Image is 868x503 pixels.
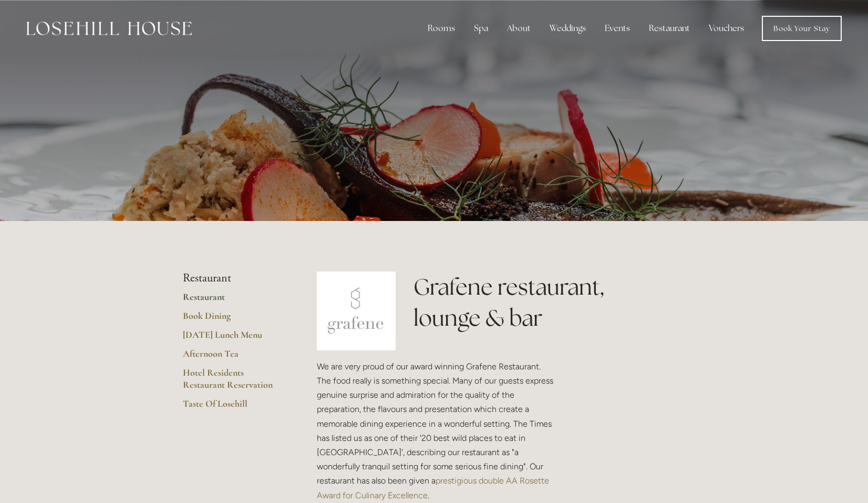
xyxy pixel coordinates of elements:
[26,22,192,35] img: Losehill House
[640,18,698,39] div: Restaurant
[414,271,685,334] h1: Grafene restaurant, lounge & bar
[762,16,842,41] a: Book Your Stay
[541,18,594,39] div: Weddings
[596,18,638,39] div: Events
[183,367,283,398] a: Hotel Residents Restaurant Reservation
[183,329,283,348] a: [DATE] Lunch Menu
[317,476,551,500] a: prestigious double AA Rosette Award for Culinary Excellence
[183,291,283,310] a: Restaurant
[419,18,463,39] div: Rooms
[499,18,539,39] div: About
[183,398,283,417] a: Taste Of Losehill
[466,18,497,39] div: Spa
[317,359,556,502] p: We are very proud of our award winning Grafene Restaurant. The food really is something special. ...
[183,310,283,329] a: Book Dining
[317,271,396,350] img: grafene.jpg
[183,271,283,285] li: Restaurant
[700,18,752,39] a: Vouchers
[183,348,283,367] a: Afternoon Tea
